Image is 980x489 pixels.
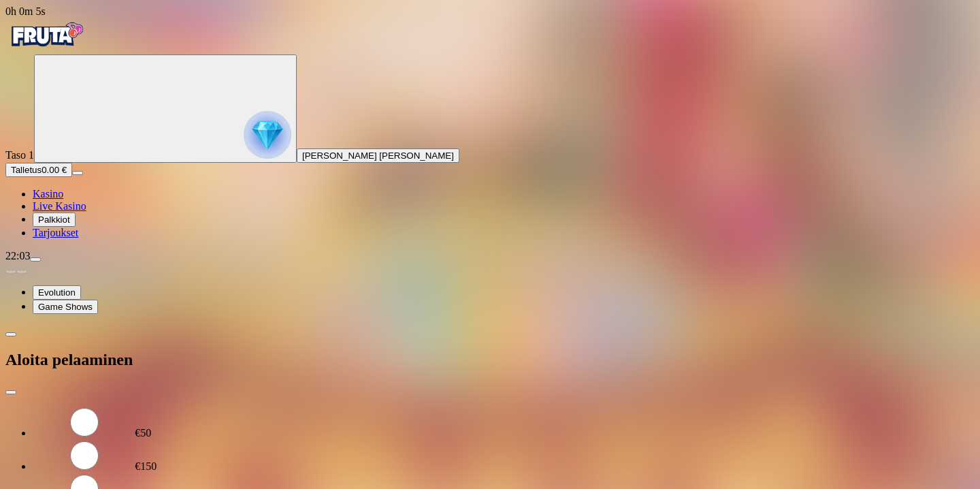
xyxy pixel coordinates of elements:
[33,188,63,200] a: diamond iconKasino
[38,287,76,298] span: Evolution
[38,215,70,225] span: Palkkiot
[5,149,34,161] span: Taso 1
[33,212,76,227] button: reward iconPalkkiot
[297,148,459,163] button: [PERSON_NAME] [PERSON_NAME]
[33,188,63,200] span: Kasino
[135,427,151,439] label: €50
[5,351,975,369] h2: Aloita pelaaminen
[33,227,78,238] a: gift-inverted iconTarjoukset
[5,18,87,52] img: Fruta
[11,165,42,175] span: Talletus
[33,200,86,212] a: poker-chip iconLive Kasino
[135,460,157,472] label: €150
[5,390,16,394] button: close
[16,270,27,274] button: next slide
[33,200,86,212] span: Live Kasino
[5,332,16,336] button: chevron-left icon
[302,151,454,161] span: [PERSON_NAME] [PERSON_NAME]
[33,285,81,300] button: Evolution
[5,270,16,274] button: prev slide
[42,165,67,175] span: 0.00 €
[33,227,78,238] span: Tarjoukset
[5,18,975,239] nav: Primary
[5,5,46,17] span: user session time
[5,42,87,54] a: Fruta
[244,111,291,159] img: reward progress
[33,300,98,314] button: Game Shows
[72,171,83,175] button: menu
[30,257,41,262] button: menu
[38,302,93,312] span: Game Shows
[5,163,72,177] button: Talletusplus icon0.00 €
[5,250,30,262] span: 22:03
[34,54,297,163] button: reward progress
